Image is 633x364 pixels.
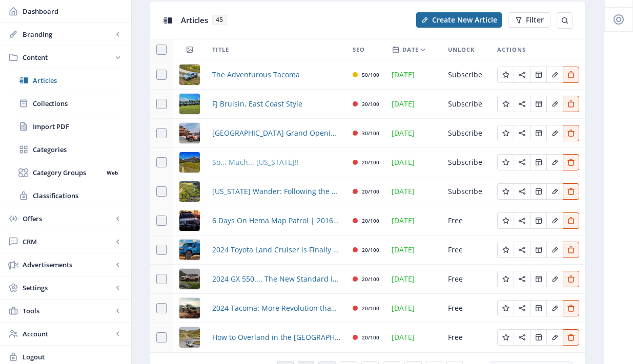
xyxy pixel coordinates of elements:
span: Branding [23,29,113,39]
span: CRM [23,237,113,247]
td: [DATE] [385,60,442,90]
a: 2024 Toyota Land Cruiser is Finally Announced, and you're Going to LOVE IT!! [212,244,340,256]
img: 6acdccd3-aa88-471e-b58b-12436fd3f4fc.png [179,65,200,85]
span: Categories [33,144,121,155]
span: SEO [353,44,365,56]
a: Edit page [546,127,563,137]
div: 20/100 [362,244,379,256]
a: Edit page [514,215,530,225]
a: Edit page [514,98,530,108]
a: Edit page [497,127,514,137]
a: Edit page [546,186,563,196]
a: The Adventurous Tacoma [212,69,300,81]
span: Logout [23,352,123,362]
div: 30/100 [362,98,379,110]
a: Edit page [497,98,514,108]
a: [GEOGRAPHIC_DATA] Grand Opening! [212,127,340,139]
span: Articles [33,75,121,85]
a: Edit page [530,157,546,166]
td: Subscribe [442,177,491,206]
a: 2024 GX 550.... The New Standard in Overtrail? [212,273,340,285]
td: Subscribe [442,148,491,177]
a: Edit page [546,215,563,225]
a: Edit page [530,215,546,225]
a: Edit page [497,157,514,166]
a: Edit page [497,244,514,254]
div: 20/100 [362,215,379,227]
a: Edit page [530,127,546,137]
td: [DATE] [385,235,442,265]
img: z8kbcCVYpJQlJkwx [179,327,200,348]
td: Free [442,235,491,265]
span: Filter [526,16,544,24]
a: Edit page [563,215,579,225]
td: Free [442,265,491,294]
td: [DATE] [385,119,442,148]
span: Import PDF [33,121,121,132]
a: Edit page [514,273,530,283]
td: [DATE] [385,294,442,323]
a: Edit page [530,69,546,79]
button: Filter [508,12,550,28]
a: Edit page [563,127,579,137]
span: Actions [497,44,526,56]
td: Free [442,323,491,352]
a: Edit page [497,215,514,225]
a: Categories [10,138,121,161]
a: Edit page [563,186,579,196]
a: Edit page [514,157,530,166]
a: 2024 Tacoma: More Revolution than Evolution? [212,302,340,314]
a: Edit page [497,303,514,312]
a: Edit page [546,273,563,283]
span: Collections [33,98,121,109]
a: Collections [10,92,121,115]
td: [DATE] [385,148,442,177]
a: Import PDF [10,115,121,138]
span: Date [402,44,419,56]
img: 4e2d5b41-59cd-4371-a9e7-03382d29d33d.png [179,94,200,114]
img: 3e266a6c-1076-49b2-8d8a-536222e6a2f4.png [179,152,200,173]
td: Subscribe [442,90,491,119]
a: New page [410,12,502,28]
img: 2PD1BewnVYYcC3lm [179,298,200,318]
a: FJ Bruisin, East Coast Style [212,98,302,110]
div: 20/100 [362,185,379,198]
span: Tools [23,306,113,316]
a: Edit page [546,303,563,312]
span: Create New Article [432,16,497,24]
a: Edit page [514,186,530,196]
span: Dashboard [23,6,123,16]
a: Edit page [563,157,579,166]
a: Edit page [514,303,530,312]
a: Edit page [546,244,563,254]
a: So... Much... [US_STATE]!! [212,156,299,168]
a: Edit page [546,98,563,108]
a: Edit page [563,244,579,254]
a: Classifications [10,184,121,207]
div: 30/100 [362,127,379,139]
td: [DATE] [385,206,442,235]
a: 6 Days On Hema Map Patrol | 2016 Archive [212,215,340,227]
a: Edit page [497,186,514,196]
a: Edit page [563,69,579,79]
a: Edit page [497,69,514,79]
a: Edit page [530,303,546,312]
div: 50/100 [362,69,379,81]
img: PAjIEuMgvBUXUBqi [179,210,200,231]
span: Content [23,52,113,62]
a: Edit page [514,244,530,254]
img: ZzyAV77jVNWsvdDa [179,181,200,202]
a: Edit page [530,98,546,108]
span: Title [212,44,229,56]
div: 20/100 [362,156,379,168]
td: [DATE] [385,177,442,206]
span: Account [23,329,113,339]
a: Edit page [563,98,579,108]
a: Edit page [530,244,546,254]
a: Edit page [530,273,546,283]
